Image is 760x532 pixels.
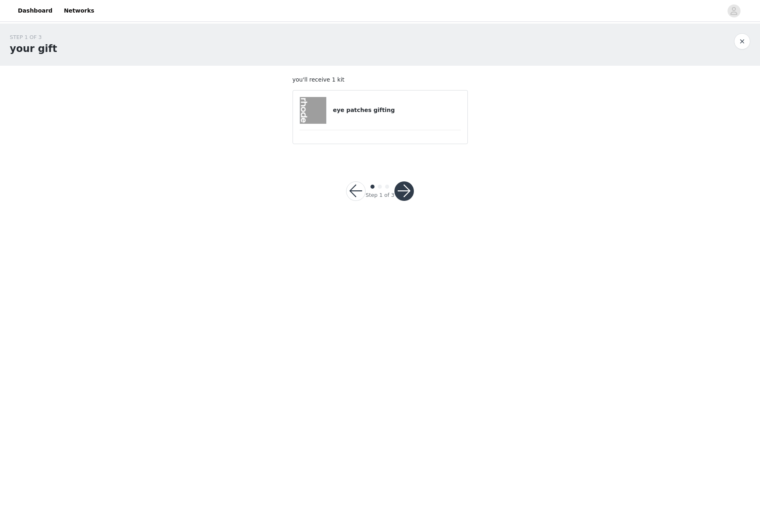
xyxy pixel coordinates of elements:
img: eye patches gifting [300,97,327,124]
h1: your gift [10,41,57,56]
div: STEP 1 OF 3 [10,33,57,41]
p: you'll receive 1 kit [293,75,468,84]
h4: eye patches gifting [333,106,461,114]
a: Networks [59,2,99,20]
div: avatar [730,4,738,17]
a: Dashboard [13,2,57,20]
div: Step 1 of 3 [366,191,394,199]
